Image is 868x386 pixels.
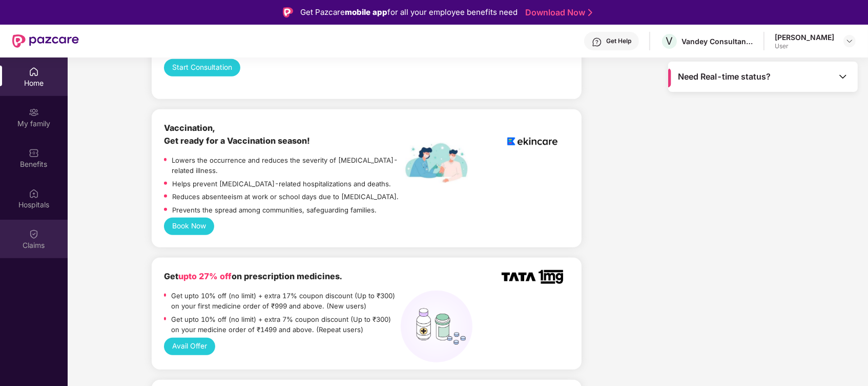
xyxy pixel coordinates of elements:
img: logoEkincare.png [502,122,563,161]
img: TATA_1mg_Logo.png [502,270,563,284]
img: svg+xml;base64,PHN2ZyBpZD0iSGVscC0zMngzMiIgeG1sbnM9Imh0dHA6Ly93d3cudzMub3JnLzIwMDAvc3ZnIiB3aWR0aD... [592,37,602,47]
img: svg+xml;base64,PHN2ZyBpZD0iQmVuZWZpdHMiIHhtbG5zPSJodHRwOi8vd3d3LnczLm9yZy8yMDAwL3N2ZyIgd2lkdGg9Ij... [29,148,39,158]
img: svg+xml;base64,PHN2ZyBpZD0iSG9tZSIgeG1sbnM9Imh0dHA6Ly93d3cudzMub3JnLzIwMDAvc3ZnIiB3aWR0aD0iMjAiIG... [29,67,39,77]
img: svg+xml;base64,PHN2ZyBpZD0iRHJvcGRvd24tMzJ4MzIiIHhtbG5zPSJodHRwOi8vd3d3LnczLm9yZy8yMDAwL3N2ZyIgd2... [845,37,854,45]
span: Need Real-time status? [678,71,771,82]
img: New Pazcare Logo [12,34,79,48]
span: V [666,35,673,47]
a: Download Now [525,7,589,18]
b: Vaccination, Get ready for a Vaccination season! [164,123,310,146]
img: labelEkincare.png [401,142,472,183]
img: Stroke [588,7,592,18]
div: Get Pazcare for all your employee benefits need [300,6,518,18]
p: Lowers the occurrence and reduces the severity of [MEDICAL_DATA]-related illness. [172,155,400,176]
div: Vandey Consultancy Services Private limited [681,36,753,46]
div: User [775,42,834,50]
strong: mobile app [345,7,387,17]
div: Get Help [606,37,631,45]
img: svg+xml;base64,PHN2ZyB3aWR0aD0iMjAiIGhlaWdodD0iMjAiIHZpZXdCb3g9IjAgMCAyMCAyMCIgZmlsbD0ibm9uZSIgeG... [29,107,39,118]
b: Get on prescription medicines. [164,271,342,281]
div: [PERSON_NAME] [775,32,834,42]
button: Avail Offer [164,338,215,355]
img: Toggle Icon [838,71,848,82]
img: svg+xml;base64,PHN2ZyBpZD0iSG9zcGl0YWxzIiB4bWxucz0iaHR0cDovL3d3dy53My5vcmcvMjAwMC9zdmciIHdpZHRoPS... [29,188,39,199]
img: svg+xml;base64,PHN2ZyBpZD0iQ2xhaW0iIHhtbG5zPSJodHRwOi8vd3d3LnczLm9yZy8yMDAwL3N2ZyIgd2lkdGg9IjIwIi... [29,229,39,239]
button: Start Consultation [164,59,240,76]
img: Logo [283,7,293,17]
p: Prevents the spread among communities, safeguarding families. [172,205,377,216]
p: Reduces absenteeism at work or school days due to [MEDICAL_DATA]. [172,191,399,202]
button: Book Now [164,218,214,235]
span: upto 27% off [178,271,232,281]
img: medicines%20(1).png [401,291,472,362]
p: Helps prevent [MEDICAL_DATA]-related hospitalizations and deaths. [172,179,391,189]
p: Get upto 10% off (no limit) + extra 17% coupon discount (Up to ₹300) on your first medicine order... [171,291,401,312]
p: Get upto 10% off (no limit) + extra 7% coupon discount (Up to ₹300) on your medicine order of ₹14... [171,314,401,335]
